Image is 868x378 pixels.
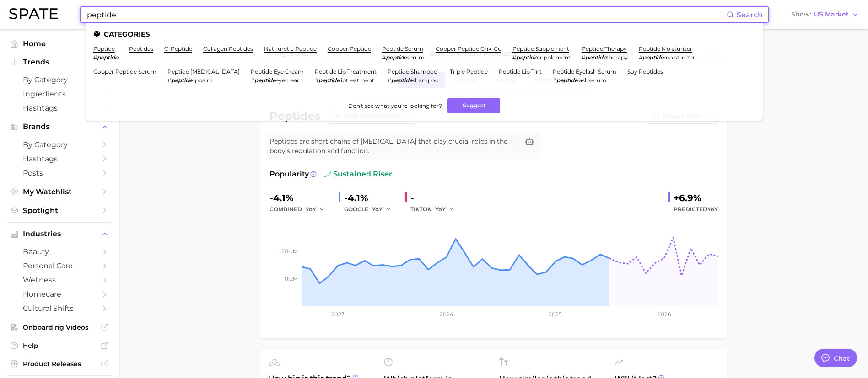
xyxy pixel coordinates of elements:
em: peptide [318,77,340,84]
span: Search [737,11,763,19]
a: peptide therapy [582,45,627,52]
a: wellness [7,273,112,287]
span: sustained riser [324,169,392,180]
em: peptide [171,77,192,84]
span: cultural shifts [23,304,96,313]
button: ShowUS Market [789,9,861,21]
span: Industries [23,230,96,238]
h1: peptides [270,111,321,122]
span: # [382,54,386,61]
span: Product Releases [23,360,96,368]
a: natriuretic peptide [264,45,317,52]
button: YoY [372,204,392,215]
div: -4.1% [344,191,398,205]
tspan: 2024 [439,311,453,318]
a: peptide eyelash serum [553,68,616,75]
a: peptide supplement [512,45,569,52]
a: peptide lip treatment [315,68,377,75]
a: copper peptide serum [93,68,156,75]
tspan: 2023 [331,311,344,318]
a: copper peptide ghk-cu [436,45,501,52]
a: Help [7,339,112,352]
a: homecare [7,287,112,301]
span: YoY [707,206,718,213]
a: Ingredients [7,87,112,101]
button: Trends [7,55,112,69]
span: YoY [372,205,383,213]
em: peptide [254,77,275,84]
span: # [93,54,97,61]
div: -4.1% [270,191,331,205]
em: peptide [97,54,118,61]
a: My Watchlist [7,185,112,199]
em: peptide [642,54,663,61]
span: supplement [537,54,571,61]
span: moisturizer [663,54,695,61]
a: Onboarding Videos [7,320,112,334]
a: peptide eye cream [251,68,304,75]
span: Don't see what you're looking for? [348,102,442,109]
span: Trends [23,58,96,66]
button: Industries [7,227,112,241]
span: Ingredients [23,90,96,98]
span: Popularity [270,169,309,180]
span: # [388,77,391,84]
div: GOOGLE [344,204,398,215]
a: triple peptide [450,68,488,75]
a: personal care [7,259,112,273]
a: Hashtags [7,152,112,166]
span: YoY [435,205,446,213]
a: by Category [7,73,112,87]
span: by Category [23,140,96,149]
span: # [167,77,171,84]
span: US Market [814,12,849,17]
a: Posts [7,166,112,180]
span: personal care [23,261,96,270]
span: YoY [306,205,316,213]
a: peptide serum [382,45,423,52]
span: Onboarding Videos [23,323,96,331]
a: Hashtags [7,101,112,115]
button: Brands [7,120,112,133]
div: +6.9% [674,191,718,205]
span: by Category [23,75,96,84]
span: homecare [23,290,96,298]
a: collagen peptides [203,45,253,52]
a: peptides [129,45,153,52]
input: Search here for a brand, industry, or ingredient [86,7,727,22]
div: - [410,191,461,205]
a: peptide [MEDICAL_DATA] [167,68,240,75]
span: Hashtags [23,104,96,112]
em: peptide [516,54,537,61]
a: peptide moisturizer [639,45,692,52]
a: soy peptides [627,68,663,75]
span: therapy [606,54,628,61]
div: TIKTOK [410,204,461,215]
span: # [315,77,318,84]
span: Show [791,12,811,17]
a: peptide lip tint [499,68,542,75]
img: SPATE [9,8,58,19]
button: YoY [435,204,455,215]
span: serum [407,54,425,61]
div: combined [270,204,331,215]
span: Posts [23,169,96,177]
a: copper peptide [328,45,371,52]
span: Hashtags [23,154,96,163]
a: Home [7,37,112,51]
span: Peptides are short chains of [MEDICAL_DATA] that play crucial roles in the body's regulation and ... [270,137,518,156]
span: lashserum [577,77,606,84]
a: by Category [7,138,112,152]
a: beauty [7,245,112,259]
a: Spotlight [7,203,112,218]
span: liptreatment [340,77,374,84]
a: c-peptide [164,45,192,52]
a: cultural shifts [7,301,112,315]
em: peptide [585,54,606,61]
span: # [251,77,254,84]
span: # [582,54,585,61]
a: peptide shampoo [388,68,437,75]
button: YoY [306,204,325,215]
span: beauty [23,247,96,256]
span: Home [23,39,96,48]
